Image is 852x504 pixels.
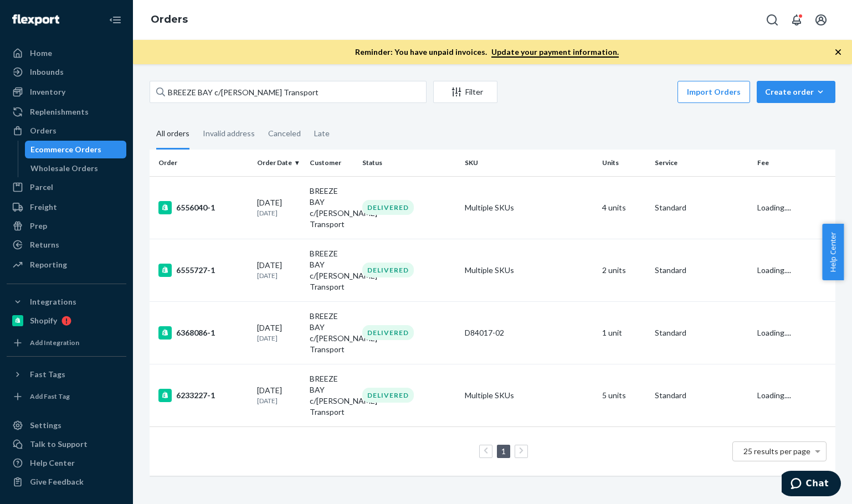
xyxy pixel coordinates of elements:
[362,200,414,215] div: DELIVERED
[786,9,808,31] button: Open notifications
[433,81,497,103] button: Filter
[30,86,65,97] div: Inventory
[678,81,750,103] button: Import Orders
[257,396,301,405] p: [DATE]
[757,81,835,103] button: Create order
[7,236,126,254] a: Returns
[499,446,508,456] a: Page 1 is your current page
[30,106,89,117] div: Replenishments
[30,239,59,250] div: Returns
[150,81,427,103] input: Search orders
[30,392,70,401] div: Add Fast Tag
[765,86,827,97] div: Create order
[257,385,301,405] div: [DATE]
[655,390,749,401] p: Standard
[30,338,79,347] div: Add Integration
[7,334,126,352] a: Add Integration
[30,125,57,136] div: Orders
[158,326,248,340] div: 6368086-1
[25,141,127,158] a: Ecommerce Orders
[30,48,52,59] div: Home
[30,476,84,487] div: Give Feedback
[30,315,57,326] div: Shopify
[362,263,414,277] div: DELIVERED
[305,176,358,239] td: BREEZE BAY c/[PERSON_NAME] Transport
[7,256,126,274] a: Reporting
[465,327,593,338] div: D84017-02
[460,176,598,239] td: Multiple SKUs
[7,217,126,235] a: Prep
[460,150,598,176] th: SKU
[753,301,835,364] td: Loading....
[434,86,497,97] div: Filter
[30,369,65,380] div: Fast Tags
[253,150,305,176] th: Order Date
[7,63,126,81] a: Inbounds
[362,325,414,340] div: DELIVERED
[598,150,650,176] th: Units
[30,182,53,193] div: Parcel
[7,83,126,101] a: Inventory
[30,420,61,431] div: Settings
[30,439,88,450] div: Talk to Support
[743,446,810,456] span: 25 results per page
[598,176,650,239] td: 4 units
[310,158,353,167] div: Customer
[7,198,126,216] a: Freight
[158,201,248,214] div: 6556040-1
[7,122,126,140] a: Orders
[25,160,127,177] a: Wholesale Orders
[460,239,598,301] td: Multiple SKUs
[7,388,126,405] a: Add Fast Tag
[753,150,835,176] th: Fee
[30,296,76,307] div: Integrations
[7,416,126,434] a: Settings
[30,66,64,78] div: Inbounds
[314,119,330,148] div: Late
[305,301,358,364] td: BREEZE BAY c/[PERSON_NAME] Transport
[158,264,248,277] div: 6555727-1
[598,301,650,364] td: 1 unit
[358,150,461,176] th: Status
[268,119,301,148] div: Canceled
[257,260,301,280] div: [DATE]
[7,454,126,472] a: Help Center
[650,150,753,176] th: Service
[7,178,126,196] a: Parcel
[822,224,844,280] button: Help Center
[460,364,598,426] td: Multiple SKUs
[782,471,841,498] iframe: Opens a widget where you can chat to one of our agents
[150,150,253,176] th: Order
[7,103,126,121] a: Replenishments
[7,44,126,62] a: Home
[305,239,358,301] td: BREEZE BAY c/[PERSON_NAME] Transport
[655,327,749,338] p: Standard
[7,312,126,330] a: Shopify
[257,197,301,218] div: [DATE]
[655,265,749,276] p: Standard
[142,4,197,36] ol: breadcrumbs
[305,364,358,426] td: BREEZE BAY c/[PERSON_NAME] Transport
[655,202,749,213] p: Standard
[257,333,301,343] p: [DATE]
[753,176,835,239] td: Loading....
[7,435,126,453] button: Talk to Support
[104,9,126,31] button: Close Navigation
[7,366,126,383] button: Fast Tags
[761,9,783,31] button: Open Search Box
[30,457,75,469] div: Help Center
[7,293,126,311] button: Integrations
[491,47,619,58] a: Update your payment information.
[151,13,188,25] a: Orders
[30,163,98,174] div: Wholesale Orders
[598,239,650,301] td: 2 units
[30,259,67,270] div: Reporting
[30,220,47,232] div: Prep
[7,473,126,491] button: Give Feedback
[158,389,248,402] div: 6233227-1
[362,388,414,403] div: DELIVERED
[156,119,189,150] div: All orders
[810,9,832,31] button: Open account menu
